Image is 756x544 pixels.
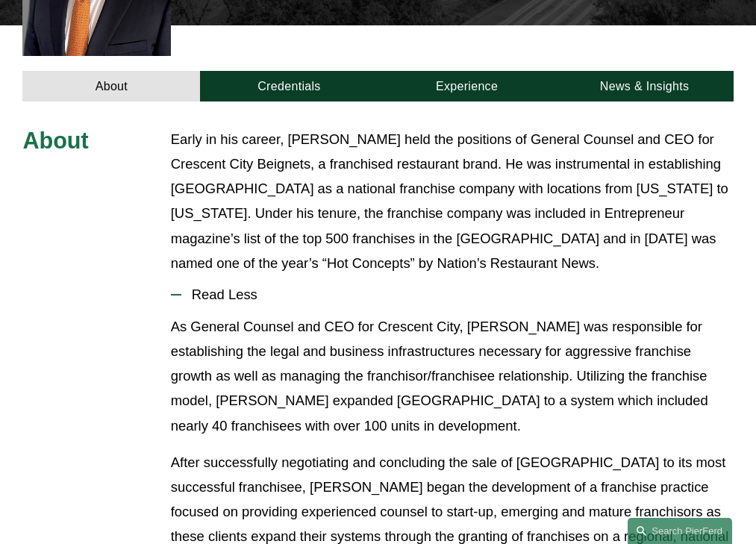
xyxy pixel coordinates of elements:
a: Experience [378,71,556,101]
span: About [22,128,88,153]
p: Early in his career, [PERSON_NAME] held the positions of General Counsel and CEO for Crescent Cit... [171,127,734,275]
button: Read Less [171,275,734,314]
p: As General Counsel and CEO for Crescent City, [PERSON_NAME] was responsible for establishing the ... [171,314,734,438]
a: Credentials [200,71,378,101]
a: News & Insights [556,71,734,101]
span: Read Less [181,287,734,303]
a: About [22,71,200,101]
a: Search this site [628,518,732,544]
